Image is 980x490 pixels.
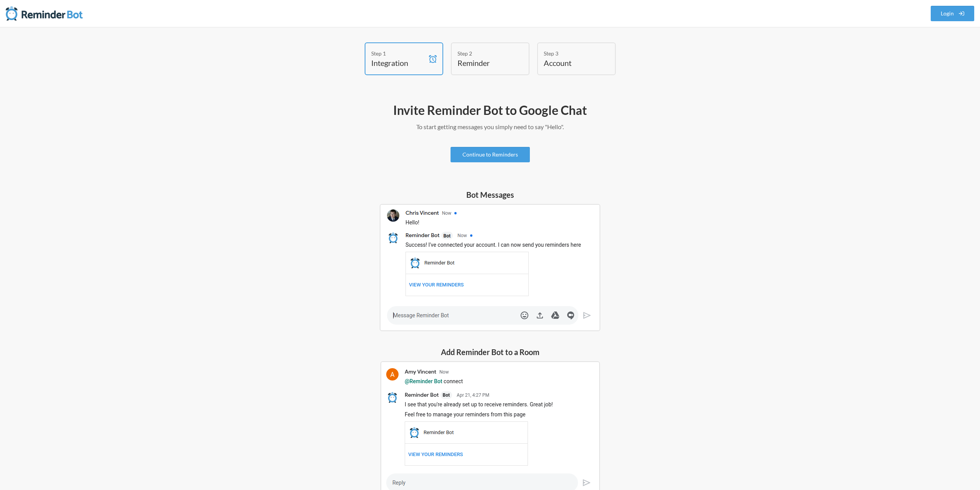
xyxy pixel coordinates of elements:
h4: Reminder [457,57,511,68]
div: Step 3 [544,49,598,57]
div: Step 2 [457,49,511,57]
h2: Invite Reminder Bot to Google Chat [267,102,714,118]
h4: Account [544,57,598,68]
p: To start getting messages you simply need to say "Hello". [267,122,714,131]
h5: Add Reminder Bot to a Room [380,347,600,357]
h5: Bot Messages [380,189,600,200]
div: Step 1 [371,49,425,57]
h4: Integration [371,57,425,68]
a: Continue to Reminders [451,147,530,162]
a: Login [931,6,975,21]
img: Reminder Bot [6,6,83,21]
